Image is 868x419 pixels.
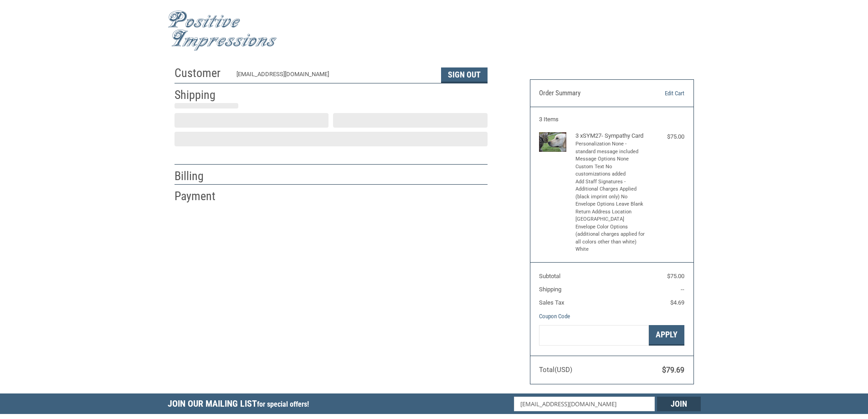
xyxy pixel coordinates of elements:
[575,223,646,253] li: Envelope Color Options (additional charges applied for all colors other than white) White
[667,273,684,279] span: $75.00
[175,189,228,204] h2: Payment
[649,325,684,346] button: Apply
[539,299,564,306] span: Sales Tax
[670,299,684,306] span: $4.69
[514,397,655,411] input: Email
[575,132,646,140] h4: 3 x SYM27- Sympathy Card
[575,178,646,201] li: Add Staff Signatures - Additional Charges Applied (black imprint only) No
[539,89,638,98] h3: Order Summary
[662,366,684,374] span: $79.69
[175,88,228,103] h2: Shipping
[575,140,646,155] li: Personalization None - standard message included
[539,366,572,374] span: Total (USD)
[539,116,684,123] h3: 3 Items
[168,10,277,51] img: Positive Impressions
[681,286,684,293] span: --
[575,208,646,223] li: Return Address Location [GEOGRAPHIC_DATA]
[539,313,570,320] a: Coupon Code
[539,325,649,346] input: Gift Certificate or Coupon Code
[539,273,560,279] span: Subtotal
[441,67,488,83] button: Sign Out
[638,89,684,98] a: Edit Cart
[236,70,432,83] div: [EMAIL_ADDRESS][DOMAIN_NAME]
[575,155,646,163] li: Message Options None
[175,169,228,184] h2: Billing
[657,397,701,411] input: Join
[575,163,646,178] li: Custom Text No customizations added
[168,393,313,417] h5: Join Our Mailing List
[575,201,646,208] li: Envelope Options Leave Blank
[539,286,561,293] span: Shipping
[257,400,309,409] span: for special offers!
[648,132,684,141] div: $75.00
[175,66,228,81] h2: Customer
